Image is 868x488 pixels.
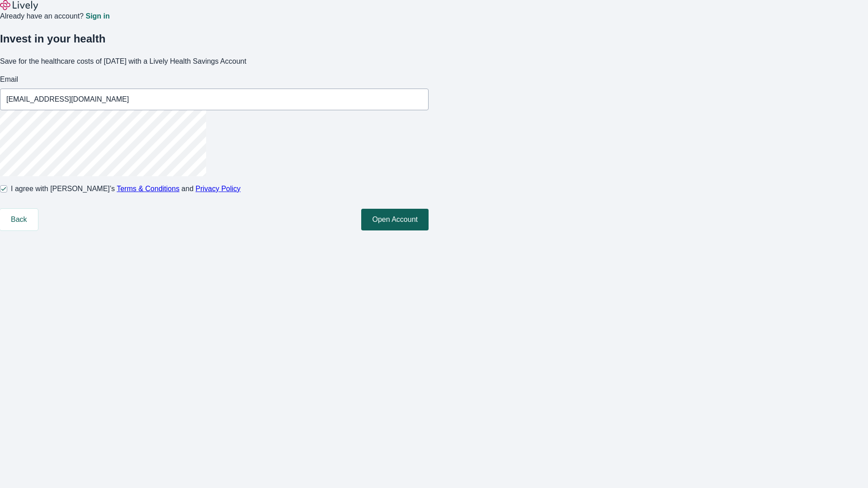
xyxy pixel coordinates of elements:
[11,183,241,194] span: I agree with [PERSON_NAME]’s and
[361,209,429,230] button: Open Account
[117,185,179,192] a: Terms & Conditions
[196,185,241,192] a: Privacy Policy
[85,13,109,20] a: Sign in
